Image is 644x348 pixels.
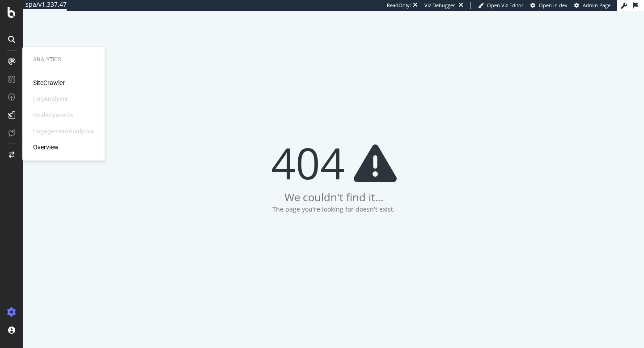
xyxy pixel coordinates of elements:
div: EngagementAnalytics [33,127,94,136]
div: Viz Debugger: [424,2,457,9]
div: ReadOnly: [387,2,411,9]
div: We couldn't find it... [284,190,383,205]
span: Admin Page [583,2,610,8]
div: RealKeywords [33,110,73,119]
a: Open Viz Editor [478,2,524,9]
span: Open in dev [539,2,568,8]
a: Overview [33,143,59,152]
a: Open in dev [530,2,568,9]
div: Analytics [33,56,94,64]
a: SiteCrawler [33,78,65,87]
div: The page you're looking for doesn't exist. [272,205,395,214]
span: Open Viz Editor [487,2,524,8]
a: Admin Page [574,2,610,9]
div: LogAnalyzer [33,94,68,103]
div: 404 [271,140,397,185]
